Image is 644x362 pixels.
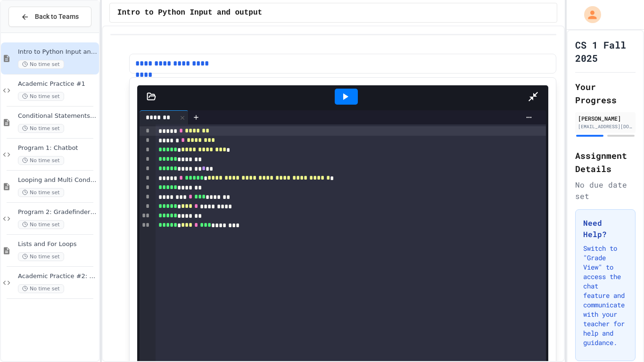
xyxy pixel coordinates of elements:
span: Program 1: Chatbot [18,144,97,152]
div: No due date set [575,179,636,202]
span: No time set [18,92,64,101]
span: No time set [18,60,64,69]
h2: Assignment Details [575,149,636,175]
span: Back to Teams [35,12,79,22]
span: Academic Practice #1 [18,80,97,88]
span: No time set [18,284,64,293]
span: No time set [18,124,64,133]
span: Intro to Python Input and output [117,7,262,18]
span: Looping and Multi Conditions [18,176,97,184]
span: Lists and For Loops [18,240,97,248]
div: [PERSON_NAME] [578,114,633,123]
h3: Need Help? [583,217,627,240]
h2: Your Progress [575,80,636,107]
span: No time set [18,156,64,165]
span: No time set [18,188,64,197]
span: Conditional Statements and Formatting Strings and Numbers [18,112,97,120]
span: No time set [18,220,64,229]
h1: CS 1 Fall 2025 [575,38,636,65]
span: Program 2: Gradefinder 1.0 [18,208,97,216]
button: Back to Teams [8,7,91,27]
span: Intro to Python Input and output [18,48,97,56]
span: No time set [18,252,64,261]
p: Switch to "Grade View" to access the chat feature and communicate with your teacher for help and ... [583,244,627,347]
span: Academic Practice #2: Lists [18,272,97,280]
div: My Account [574,4,603,25]
div: [EMAIL_ADDRESS][DOMAIN_NAME] [578,123,633,130]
